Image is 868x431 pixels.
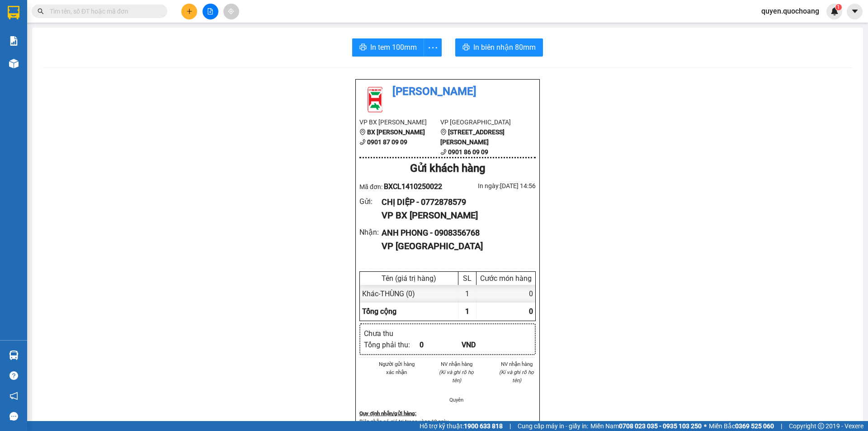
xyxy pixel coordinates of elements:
span: more [424,42,441,53]
div: Nhận : [359,227,382,238]
span: aim [228,8,234,14]
img: logo.jpg [359,83,391,115]
span: Tổng cộng [362,307,396,316]
div: Gửi khách hàng [359,160,536,177]
span: 0 [529,307,533,316]
strong: 0708 023 035 - 0935 103 250 [619,422,702,430]
li: [PERSON_NAME] [359,83,536,100]
div: Tên (giá trị hàng) [362,274,456,283]
div: [GEOGRAPHIC_DATA] [86,8,178,28]
span: | [509,421,511,431]
div: In ngày: [DATE] 14:56 [448,181,536,191]
span: message [9,412,18,421]
button: file-add [203,4,218,19]
button: more [424,38,442,57]
div: CHỊ DIỆP - 0772878579 [382,196,528,208]
input: Tìm tên, số ĐT hoặc mã đơn [50,6,156,16]
i: (Kí và ghi rõ họ tên) [439,369,474,384]
span: phone [440,149,447,155]
span: printer [359,43,367,52]
div: 0 [420,339,462,350]
img: logo-vxr [8,6,19,19]
button: aim [223,4,239,19]
i: (Kí và ghi rõ họ tên) [499,369,534,384]
img: icon-new-feature [830,7,839,15]
div: CHỊ DIỆP [8,29,80,40]
span: DĐ: [8,58,21,67]
div: 0772878579 [8,40,80,53]
li: VP BX [PERSON_NAME] [359,117,440,127]
span: environment [359,129,366,135]
span: Gửi: [8,9,22,18]
sup: 1 [835,4,842,10]
span: plus [186,8,193,14]
div: BX [PERSON_NAME] [8,8,80,29]
li: NV nhận hàng [438,360,476,368]
span: Cung cấp máy in - giấy in: [518,421,588,431]
span: file-add [207,8,213,14]
span: Miền Nam [590,421,702,431]
strong: 1900 633 818 [464,422,503,430]
span: quyen.quochoang [754,5,826,17]
span: PT ÔNG BẦU [8,53,68,85]
span: 1 [837,4,840,10]
button: plus [181,4,197,19]
span: In tem 100mm [370,42,417,53]
span: phone [359,139,366,145]
b: BX [PERSON_NAME] [367,128,425,136]
span: caret-down [851,7,859,15]
span: copyright [818,423,824,429]
div: Chưa thu [364,328,420,339]
div: Cước món hàng [479,274,533,283]
span: Miền Bắc [709,421,774,431]
div: VP [GEOGRAPHIC_DATA] [382,239,528,253]
span: notification [9,392,18,400]
b: [STREET_ADDRESS][PERSON_NAME] [440,128,505,146]
div: VND [462,339,504,350]
img: solution-icon [9,36,19,46]
div: 0908356768 [86,39,178,52]
span: 1 [465,307,469,316]
div: Gửi : [359,196,382,207]
span: Khác - THÙNG (0) [362,289,415,298]
p: Biên nhận có giá trị trong vòng 10 ngày. [359,417,536,426]
div: 1 [458,285,476,303]
span: printer [462,43,470,52]
div: Mã đơn: [359,181,448,192]
li: VP [GEOGRAPHIC_DATA] [440,117,521,127]
strong: 0369 525 060 [735,422,774,430]
li: NV nhận hàng [497,360,536,368]
button: caret-down [847,4,863,19]
div: Tổng phải thu : [364,339,420,350]
b: 0901 86 09 09 [448,148,488,156]
span: question-circle [9,371,18,380]
img: warehouse-icon [9,350,19,360]
span: Nhận: [86,8,108,17]
div: VP BX [PERSON_NAME] [382,208,528,223]
span: ⚪️ [704,424,707,428]
div: Quy định nhận/gửi hàng : [359,409,536,417]
span: Hỗ trợ kỹ thuật: [420,421,503,431]
div: SL [461,274,474,283]
span: In biên nhận 80mm [473,42,536,53]
div: 0 [476,285,535,303]
div: ANH PHONG [86,28,178,39]
span: BXCL1410250022 [384,182,442,191]
button: printerIn biên nhận 80mm [455,38,543,57]
li: Quyên [438,396,476,404]
li: Người gửi hàng xác nhận [377,360,416,376]
img: warehouse-icon [9,59,19,68]
div: ANH PHONG - 0908356768 [382,227,528,239]
button: printerIn tem 100mm [352,38,424,57]
b: 0901 87 09 09 [367,138,407,146]
span: | [781,421,782,431]
span: search [38,8,44,14]
span: environment [440,129,447,135]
